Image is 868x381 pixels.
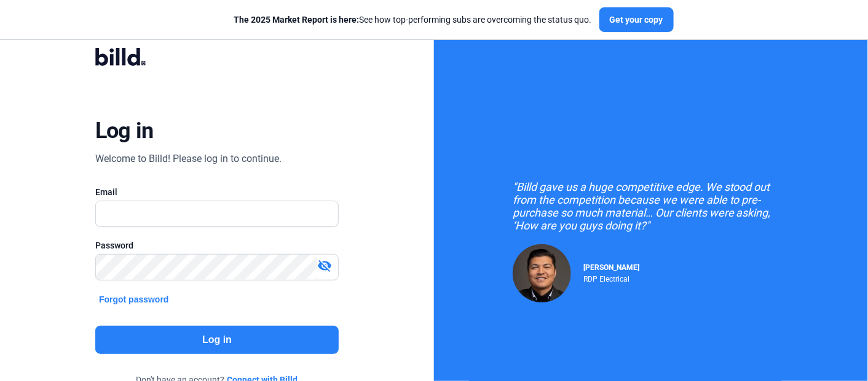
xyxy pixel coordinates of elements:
div: Email [95,186,339,198]
div: Log in [95,117,154,144]
button: Log in [95,326,339,354]
span: The 2025 Market Report is here: [234,15,360,25]
mat-icon: visibility_off [317,258,332,273]
div: RDP Electrical [583,272,639,283]
img: Raul Pacheco [513,244,571,302]
div: Password [95,239,339,252]
span: [PERSON_NAME] [583,263,639,272]
button: Forgot password [95,293,173,306]
div: Welcome to Billd! Please log in to continue. [95,152,282,166]
button: Get your copy [599,7,674,32]
div: "Billd gave us a huge competitive edge. We stood out from the competition because we were able to... [513,180,789,232]
div: See how top-performing subs are overcoming the status quo. [234,13,592,26]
